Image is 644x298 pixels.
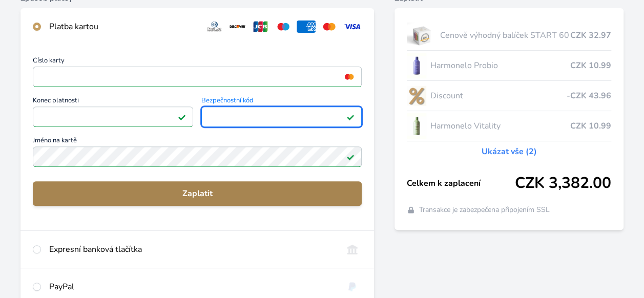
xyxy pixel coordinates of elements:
img: amex.svg [297,20,316,33]
div: Expresní banková tlačítka [49,243,335,256]
img: paypal.svg [343,281,362,293]
span: CZK 10.99 [570,120,611,132]
img: discover.svg [228,20,247,33]
img: discount-lo.png [407,83,426,109]
span: Konec platnosti [33,97,193,107]
img: diners.svg [205,20,224,33]
span: Bezpečnostní kód [201,97,362,107]
span: Jméno na kartě [33,137,362,146]
span: Zaplatit [41,187,354,200]
span: Číslo karty [33,57,362,67]
img: CLEAN_VITALITY_se_stinem_x-lo.jpg [407,113,426,139]
span: Harmonelo Probio [430,59,570,72]
img: maestro.svg [274,20,293,33]
span: Harmonelo Vitality [430,120,570,132]
div: Platba kartou [49,20,197,33]
span: Cenově výhodný balíček START 60 [440,29,570,41]
img: Platné pole [346,153,355,161]
img: mc.svg [320,20,339,33]
span: Transakce je zabezpečena připojením SSL [419,205,550,215]
img: jcb.svg [251,20,270,33]
input: Jméno na kartěPlatné pole [33,146,362,167]
a: Ukázat vše (2) [482,145,537,158]
span: CZK 10.99 [570,59,611,72]
img: Platné pole [346,113,355,121]
img: Platné pole [178,113,186,121]
span: CZK 3,382.00 [515,174,611,193]
iframe: Iframe pro číslo karty [37,70,357,84]
button: Zaplatit [33,181,362,206]
iframe: Iframe pro datum vypršení platnosti [37,110,189,124]
iframe: Iframe pro bezpečnostní kód [206,110,357,124]
img: start.jpg [407,23,436,48]
span: Celkem k zaplacení [407,177,515,189]
img: onlineBanking_CZ.svg [343,243,362,256]
img: mc [342,72,356,81]
span: Discount [430,90,567,102]
span: -CZK 43.96 [567,90,611,102]
img: visa.svg [343,20,362,33]
img: CLEAN_PROBIO_se_stinem_x-lo.jpg [407,53,426,78]
div: PayPal [49,281,335,293]
span: CZK 32.97 [570,29,611,41]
